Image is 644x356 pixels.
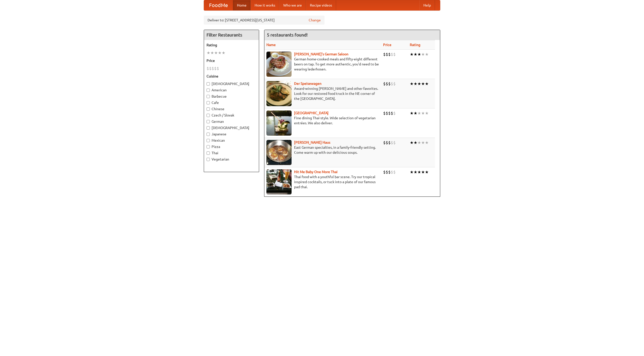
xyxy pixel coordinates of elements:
b: Der Speisewagen [294,82,321,86]
li: $ [383,52,386,57]
li: ★ [210,50,214,56]
li: $ [393,140,396,145]
a: Who we are [279,0,306,10]
li: $ [214,66,217,71]
label: American [207,88,256,93]
li: ★ [421,110,425,116]
li: $ [388,140,391,145]
input: Czech / Slovak [207,114,210,117]
a: [GEOGRAPHIC_DATA] [294,111,329,115]
li: $ [393,169,396,175]
li: $ [386,52,388,57]
li: ★ [414,140,417,145]
li: ★ [425,140,429,145]
li: $ [386,140,388,145]
li: ★ [410,81,414,87]
p: Award-winning [PERSON_NAME] and other favorites. Look for our restored food truck in the NE corne... [266,86,379,101]
li: ★ [414,81,417,87]
li: ★ [214,50,218,56]
img: babythai.jpg [266,169,292,194]
b: [PERSON_NAME]'s German Saloon [294,52,348,56]
label: Barbecue [207,94,256,99]
input: Chinese [207,107,210,111]
li: $ [391,140,393,145]
li: $ [212,66,214,71]
input: Mexican [207,139,210,142]
a: Name [266,43,276,47]
label: German [207,119,256,124]
li: ★ [222,50,225,56]
li: $ [386,81,388,87]
li: ★ [410,169,414,175]
input: Thai [207,151,210,155]
li: ★ [417,169,421,175]
li: $ [391,110,393,116]
img: speisewagen.jpg [266,81,292,106]
li: $ [386,110,388,116]
input: [DEMOGRAPHIC_DATA] [207,126,210,130]
input: Pizza [207,145,210,148]
li: ★ [421,140,425,145]
a: Recipe videos [306,0,336,10]
li: ★ [425,169,429,175]
label: Japanese [207,132,256,137]
img: kohlhaus.jpg [266,140,292,165]
li: $ [217,66,219,71]
li: $ [391,81,393,87]
li: $ [383,110,386,116]
input: Japanese [207,133,210,136]
h5: Rating [207,43,256,48]
h4: Filter Restaurants [204,30,259,40]
li: $ [209,66,212,71]
li: ★ [417,52,421,57]
li: $ [393,52,396,57]
label: Mexican [207,138,256,143]
label: Cafe [207,100,256,105]
li: $ [383,169,386,175]
img: esthers.jpg [266,52,292,77]
label: [DEMOGRAPHIC_DATA] [207,125,256,130]
p: Thai food with a youthful bar scene. Try our tropical inspired cocktails, or tuck into a plate of... [266,174,379,189]
label: Chinese [207,106,256,111]
label: Czech / Slovak [207,113,256,118]
li: ★ [410,140,414,145]
a: Hit Me Baby One More Thai [294,170,338,174]
li: ★ [417,140,421,145]
div: Deliver to: [STREET_ADDRESS][US_STATE] [204,16,325,25]
b: [PERSON_NAME] Haus [294,140,330,144]
li: $ [393,110,396,116]
input: Cafe [207,101,210,104]
input: Barbecue [207,95,210,98]
a: Rating [410,43,420,47]
li: $ [391,169,393,175]
li: ★ [417,110,421,116]
p: East German specialties, in a family-friendly setting. Come warm up with our delicious soups. [266,145,379,155]
h5: Cuisine [207,74,256,79]
li: $ [391,52,393,57]
li: $ [386,169,388,175]
a: Help [419,0,435,10]
input: American [207,89,210,92]
a: FoodMe [204,0,233,10]
li: $ [388,81,391,87]
li: ★ [421,52,425,57]
li: $ [388,52,391,57]
li: $ [393,81,396,87]
li: $ [388,169,391,175]
label: [DEMOGRAPHIC_DATA] [207,81,256,86]
li: ★ [425,110,429,116]
a: Change [309,18,321,23]
a: Price [383,43,391,47]
li: ★ [421,169,425,175]
li: $ [207,66,209,71]
li: ★ [410,110,414,116]
li: ★ [207,50,210,56]
li: $ [388,110,391,116]
li: ★ [425,81,429,87]
li: ★ [410,52,414,57]
a: How it works [251,0,279,10]
li: ★ [425,52,429,57]
input: Vegetarian [207,158,210,161]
